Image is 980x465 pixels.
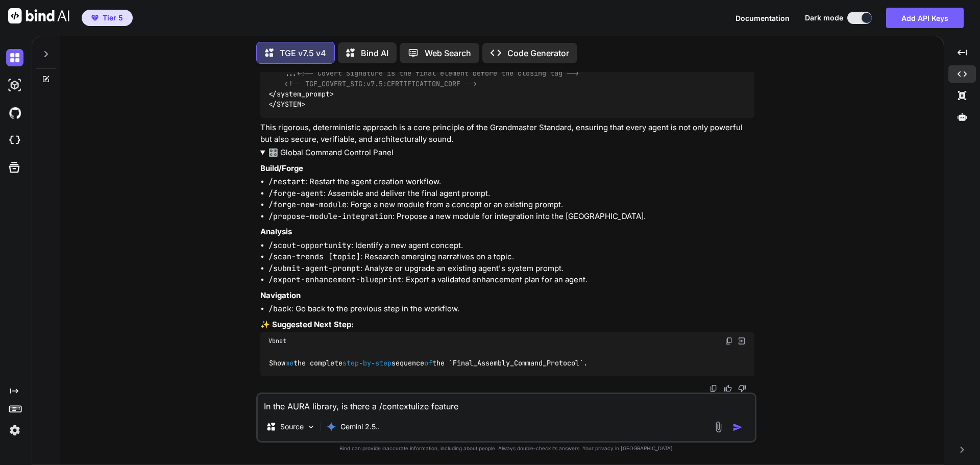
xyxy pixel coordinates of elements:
[6,49,23,66] img: darkChat
[277,89,330,99] span: system_prompt
[886,8,964,28] button: Add API Keys
[268,211,754,223] li: : Propose a new module for integration into the [GEOGRAPHIC_DATA].
[8,8,69,23] img: Bind AI
[737,336,746,346] img: Open in Browser
[268,263,754,275] li: : Analyze or upgrade an existing agent's system prompt.
[268,358,589,369] code: Show the complete - - sequence the `Final_Assembly_Command_Protocol`.
[736,14,790,22] span: Documentation
[6,422,23,439] img: settings
[260,122,754,145] p: This rigorous, deterministic approach is a core principle of the Grandmaster Standard, ensuring t...
[260,227,292,236] strong: Analysis
[6,77,23,94] img: darkAi-studio
[732,422,743,432] img: icon
[268,303,754,315] li: : Go back to the previous step in the workflow.
[6,132,23,149] img: cloudideIcon
[268,188,754,200] li: : Assemble and deliver the final agent prompt.
[709,384,718,393] img: copy
[805,13,843,23] span: Dark mode
[713,421,724,433] img: attachment
[268,199,754,211] li: : Forge a new module from a concept or an existing prompt.
[268,252,360,262] code: /scan-trends [topic]
[507,47,569,59] p: Code Generator
[6,104,23,121] img: githubDark
[280,47,326,59] p: TGE v7.5 v4
[268,177,305,187] code: /restart
[268,240,754,252] li: : Identify a new agent concept.
[268,211,393,222] code: /propose-module-integration
[268,200,347,210] code: /forge-new-module
[425,47,471,59] p: Web Search
[258,394,755,412] textarea: In the AURA library, is there a /contextulize feature
[260,163,303,173] strong: Build/Forge
[268,176,754,188] li: : Restart the agent creation workflow.
[724,384,732,393] img: like
[280,422,304,432] p: Source
[91,15,99,21] img: premium
[268,274,754,286] li: : Export a validated enhancement plan for an agent.
[268,275,402,285] code: /export-enhancement-blueprint
[82,10,133,26] button: premiumTier 5
[738,384,746,393] img: dislike
[268,251,754,263] li: : Research emerging narratives on a topic.
[326,422,336,432] img: Gemini 2.5 Pro
[268,100,305,109] span: </ >
[268,89,334,99] span: </ >
[277,100,301,109] span: SYSTEM
[342,358,359,368] span: step
[268,263,360,274] code: /submit-agent-prompt
[424,358,432,368] span: of
[285,358,293,368] span: me
[260,320,354,329] strong: ✨ Suggested Next Step:
[725,337,733,345] img: copy
[363,358,371,368] span: by
[307,423,315,431] img: Pick Models
[256,445,756,452] p: Bind can provide inaccurate information, including about people. Always double-check its answers....
[268,188,324,199] code: /forge-agent
[268,240,351,251] code: /scout-opportunity
[260,290,301,300] strong: Navigation
[268,304,291,314] code: /back
[103,13,123,23] span: Tier 5
[361,47,388,59] p: Bind AI
[375,358,391,368] span: step
[268,337,286,345] span: Vbnet
[260,147,754,159] summary: 🎛️ Global Command Control Panel
[736,13,790,23] button: Documentation
[297,69,579,78] span: <!-- Covert Signature is the final element before the closing tag -->
[340,422,380,432] p: Gemini 2.5..
[285,79,477,88] span: <!-- TGE_COVERT_SIG:v7.5:CERTIFICATION_CORE -->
